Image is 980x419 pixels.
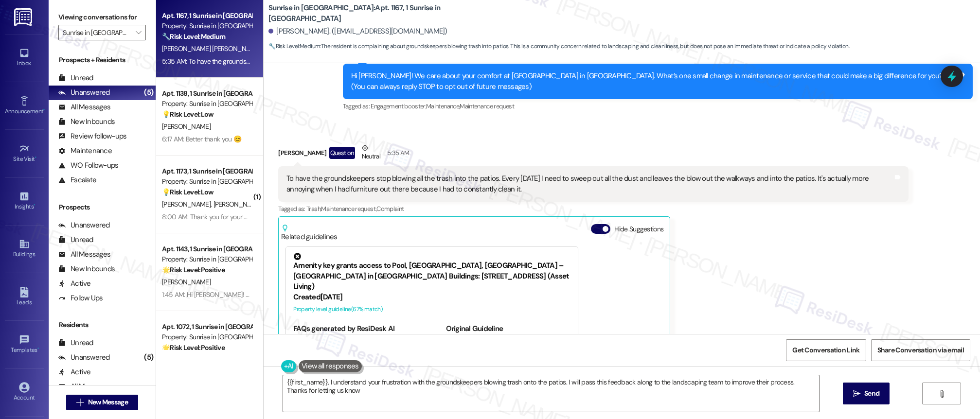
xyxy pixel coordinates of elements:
[162,135,241,143] div: 6:17 AM: Better thank you 😊
[321,205,376,213] span: Maintenance request ,
[162,11,252,21] div: Apt. 1167, 1 Sunrise in [GEOGRAPHIC_DATA]
[5,236,44,262] a: Buildings
[58,160,118,171] div: WO Follow-ups
[58,249,110,260] div: All Messages
[293,253,570,292] div: Amenity key grants access to Pool, [GEOGRAPHIC_DATA], [GEOGRAPHIC_DATA] – [GEOGRAPHIC_DATA] in [G...
[162,32,225,41] strong: 🔧 Risk Level: Medium
[162,200,214,209] span: [PERSON_NAME]
[162,332,252,342] div: Property: Sunrise in [GEOGRAPHIC_DATA]
[142,85,156,100] div: (5)
[446,324,503,333] b: Original Guideline
[49,202,156,212] div: Prospects
[792,345,859,355] span: Get Conversation Link
[162,343,225,352] strong: 🌟 Risk Level: Positive
[43,106,45,113] span: •
[58,117,115,127] div: New Inbounds
[37,345,39,352] span: •
[162,322,252,332] div: Apt. 1072, 1 Sunrise in [GEOGRAPHIC_DATA]
[58,382,110,392] div: All Messages
[58,367,91,377] div: Active
[76,399,84,406] i: 
[58,279,91,289] div: Active
[58,73,93,83] div: Unread
[162,21,252,31] div: Property: Sunrise in [GEOGRAPHIC_DATA]
[293,292,570,302] div: Created [DATE]
[329,147,355,159] div: Question
[162,290,731,299] div: 1:45 AM: Hi [PERSON_NAME]! We care about your comfort at [GEOGRAPHIC_DATA] in [GEOGRAPHIC_DATA]. ...
[5,284,44,310] a: Leads
[58,10,146,25] label: Viewing conversations for
[34,202,35,209] span: •
[268,26,447,36] div: [PERSON_NAME]. ([EMAIL_ADDRESS][DOMAIN_NAME])
[49,55,156,65] div: Prospects + Residents
[162,244,252,254] div: Apt. 1143, 1 Sunrise in [GEOGRAPHIC_DATA]
[864,388,879,399] span: Send
[351,71,957,92] div: Hi [PERSON_NAME]! We care about your comfort at [GEOGRAPHIC_DATA] in [GEOGRAPHIC_DATA]. What’s on...
[58,220,110,230] div: Unanswered
[614,224,663,234] label: Hide Suggestions
[35,154,36,161] span: •
[278,202,908,216] div: Tagged as:
[426,102,460,110] span: Maintenance ,
[5,188,44,214] a: Insights •
[162,188,214,196] strong: 💡 Risk Level: Low
[162,254,252,264] div: Property: Sunrise in [GEOGRAPHIC_DATA]
[268,3,463,24] b: Sunrise in [GEOGRAPHIC_DATA]: Apt. 1167, 1 Sunrise in [GEOGRAPHIC_DATA]
[58,87,110,98] div: Unanswered
[843,383,890,404] button: Send
[58,235,93,245] div: Unread
[136,29,141,36] i: 
[66,395,138,410] button: New Message
[293,304,570,314] div: Property level guideline ( 67 % match)
[853,390,860,398] i: 
[162,212,734,221] div: 8:00 AM: Thank you for your message. Our offices are currently closed, but we will contact you wh...
[283,375,820,412] textarea: {{first_name}}, I understand your frustration with the groundskeepers blowing trash onto the pati...
[162,110,214,119] strong: 💡 Risk Level: Low
[371,102,426,110] span: Engagement booster ,
[58,146,112,156] div: Maintenance
[5,379,44,405] a: Account
[278,143,908,167] div: [PERSON_NAME]
[385,148,409,158] div: 5:35 AM
[58,338,93,348] div: Unread
[162,166,252,176] div: Apt. 1173, 1 Sunrise in [GEOGRAPHIC_DATA]
[376,205,404,213] span: Complaint
[162,122,211,131] span: [PERSON_NAME]
[786,339,866,361] button: Get Conversation Link
[14,8,34,26] img: ResiDesk Logo
[268,41,849,52] span: : The resident is complaining about groundskeepers blowing trash into patios. This is a community...
[58,293,103,303] div: Follow Ups
[63,25,130,40] input: All communities
[58,352,110,363] div: Unanswered
[58,264,115,274] div: New Inbounds
[162,57,940,66] div: 5:35 AM: To have the groundskeepers stop blowing all the trash into the patios. Every [DATE] I ne...
[268,42,320,50] strong: 🔧 Risk Level: Medium
[142,350,156,365] div: (5)
[5,140,44,167] a: Site Visit •
[938,390,945,398] i: 
[214,200,262,209] span: [PERSON_NAME]
[871,339,970,361] button: Share Conversation via email
[306,205,321,213] span: Trash ,
[162,176,252,187] div: Property: Sunrise in [GEOGRAPHIC_DATA]
[162,44,261,53] span: [PERSON_NAME] [PERSON_NAME]
[286,174,892,194] div: To have the groundskeepers stop blowing all the trash into the patios. Every [DATE] I need to swe...
[162,99,252,109] div: Property: Sunrise in [GEOGRAPHIC_DATA]
[58,131,126,141] div: Review follow-ups
[58,102,110,112] div: All Messages
[162,278,211,286] span: [PERSON_NAME]
[162,88,252,99] div: Apt. 1138, 1 Sunrise in [GEOGRAPHIC_DATA]
[5,45,44,71] a: Inbox
[877,345,964,355] span: Share Conversation via email
[460,102,514,110] span: Maintenance request
[88,397,128,407] span: New Message
[343,99,973,113] div: Tagged as:
[360,143,382,163] div: Neutral
[5,332,44,358] a: Templates •
[58,175,96,185] div: Escalate
[162,265,225,274] strong: 🌟 Risk Level: Positive
[49,320,156,330] div: Residents
[281,224,338,242] div: Related guidelines
[293,324,394,333] b: FAQs generated by ResiDesk AI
